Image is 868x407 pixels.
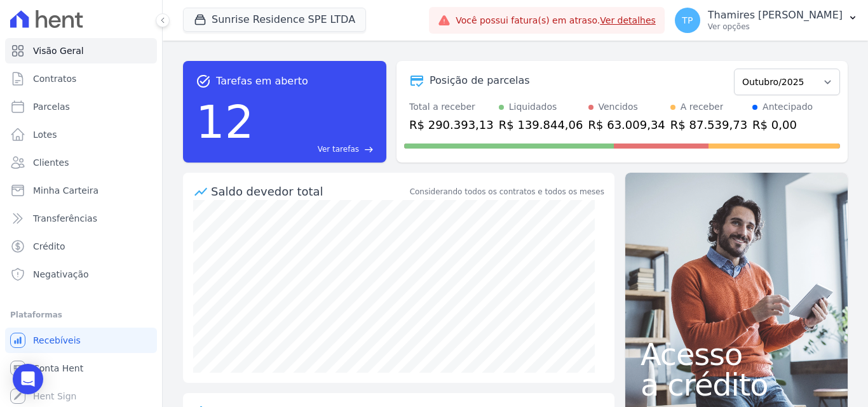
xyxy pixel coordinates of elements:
span: Clientes [33,156,69,169]
span: Transferências [33,212,97,225]
a: Negativação [5,262,157,287]
span: TP [682,16,693,25]
span: Crédito [33,240,65,253]
span: Ver tarefas [318,143,359,155]
div: R$ 63.009,34 [588,116,665,133]
a: Lotes [5,122,157,147]
a: Transferências [5,206,157,231]
div: Posição de parcelas [430,73,530,88]
a: Crédito [5,234,157,259]
div: Vencidos [599,100,638,114]
div: R$ 290.393,13 [409,116,494,133]
a: Parcelas [5,94,157,119]
span: Você possui fatura(s) em atraso. [456,14,656,27]
span: Recebíveis [33,334,81,347]
div: Saldo devedor total [211,183,407,200]
div: Considerando todos os contratos e todos os meses [410,186,604,197]
div: R$ 0,00 [752,116,813,133]
div: Liquidados [509,100,557,114]
a: Contratos [5,66,157,91]
span: Tarefas em aberto [216,74,308,89]
a: Recebíveis [5,328,157,353]
a: Ver detalhes [600,15,656,25]
span: Acesso [641,339,832,370]
a: Conta Hent [5,356,157,381]
p: Ver opções [708,22,843,32]
div: A receber [681,100,724,114]
span: Lotes [33,128,57,141]
div: Open Intercom Messenger [13,364,43,394]
button: TP Thamires [PERSON_NAME] Ver opções [665,3,868,38]
span: a crédito [641,370,832,400]
div: Plataformas [10,307,152,323]
div: 12 [196,89,254,155]
span: Conta Hent [33,362,83,375]
a: Visão Geral [5,38,157,63]
p: Thamires [PERSON_NAME] [708,9,843,22]
div: Total a receber [409,100,494,114]
span: Contratos [33,72,76,85]
a: Clientes [5,150,157,175]
span: Minha Carteira [33,184,98,197]
a: Ver tarefas east [259,143,374,155]
div: R$ 139.844,06 [499,116,583,133]
span: Negativação [33,268,89,281]
span: east [364,145,374,154]
button: Sunrise Residence SPE LTDA [183,8,366,32]
span: task_alt [196,74,211,89]
div: Antecipado [763,100,813,114]
div: R$ 87.539,73 [670,116,747,133]
span: Visão Geral [33,44,84,57]
span: Parcelas [33,100,70,113]
a: Minha Carteira [5,178,157,203]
